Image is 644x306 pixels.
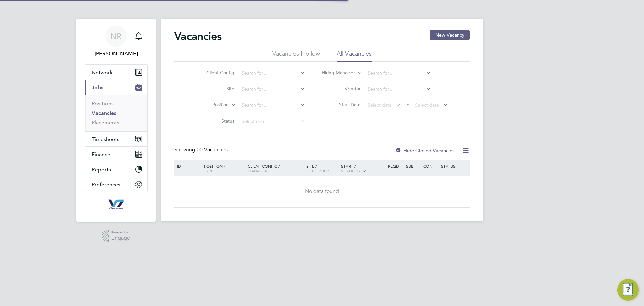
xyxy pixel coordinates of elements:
[439,160,469,172] div: Status
[365,69,431,78] input: Search for...
[85,147,147,162] button: Finance
[246,160,305,176] div: Client Config /
[92,119,119,126] a: Placements
[85,199,148,210] a: Go to home page
[92,166,111,173] span: Reports
[248,168,267,173] span: Manager
[322,86,361,92] label: Vendor
[422,160,439,172] div: Conf
[204,168,213,173] span: Type
[92,100,114,107] a: Positions
[76,19,156,222] nav: Main navigation
[415,102,439,108] span: Select date
[404,160,422,172] div: Sub
[110,32,122,41] span: NR
[175,160,199,172] div: ID
[92,84,103,91] span: Jobs
[239,69,305,78] input: Search for...
[174,146,229,154] div: Showing
[316,70,355,76] label: Hiring Manager
[111,230,130,235] span: Powered by
[85,65,147,80] button: Network
[430,30,470,40] button: New Vacancy
[305,160,340,176] div: Site /
[85,132,147,146] button: Timesheets
[197,146,228,153] span: 00 Vacancies
[365,85,431,94] input: Search for...
[106,199,126,210] img: v7recruitment-logo-retina.png
[337,50,372,62] li: All Vacancies
[175,188,469,195] div: No data found
[92,110,116,116] a: Vacancies
[617,279,639,301] button: Engage Resource Center
[341,168,360,173] span: Vendors
[190,102,229,108] label: Position
[111,235,130,241] span: Engage
[92,136,119,142] span: Timesheets
[85,162,147,177] button: Reports
[174,30,222,43] h2: Vacancies
[85,177,147,192] button: Preferences
[386,160,404,172] div: Reqd
[402,100,411,109] span: To
[395,147,455,154] label: Hide Closed Vacancies
[306,168,329,173] span: Site Group
[92,181,120,188] span: Preferences
[272,50,320,62] li: Vacancies I follow
[102,230,130,243] a: Powered byEngage
[339,160,386,177] div: Start /
[199,160,246,176] div: Position /
[239,101,305,110] input: Search for...
[92,151,110,158] span: Finance
[239,117,305,126] input: Select one
[196,86,234,92] label: Site
[322,102,361,108] label: Start Date
[85,50,148,58] span: Natasha Raso
[85,26,148,58] a: NR[PERSON_NAME]
[368,102,392,108] span: Select date
[196,70,234,76] label: Client Config
[196,118,234,124] label: Status
[85,80,147,95] button: Jobs
[92,69,113,76] span: Network
[239,85,305,94] input: Search for...
[85,95,147,131] div: Jobs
